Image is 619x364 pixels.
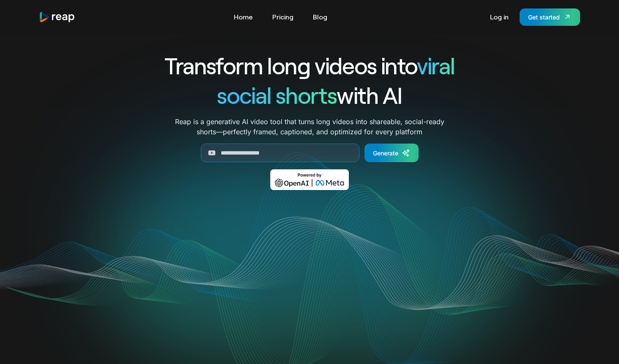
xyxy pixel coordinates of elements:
a: Blog [309,10,331,24]
a: Log in [486,10,513,24]
h1: Transform long videos into [134,51,485,80]
span: social shorts [217,81,337,109]
div: Generate [373,149,398,158]
a: Home [230,10,257,24]
form: Generate Form [134,144,485,162]
div: Get started [528,13,560,22]
h1: with AI [134,80,485,110]
a: Get started [520,8,580,26]
a: home [39,11,75,23]
p: Reap is a generative AI video tool that turns long videos into shareable, social-ready shorts—per... [175,117,444,137]
span: viral [417,52,455,79]
a: Generate [364,144,419,162]
a: Pricing [268,10,298,24]
img: Powered by OpenAI & Meta [270,169,349,190]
